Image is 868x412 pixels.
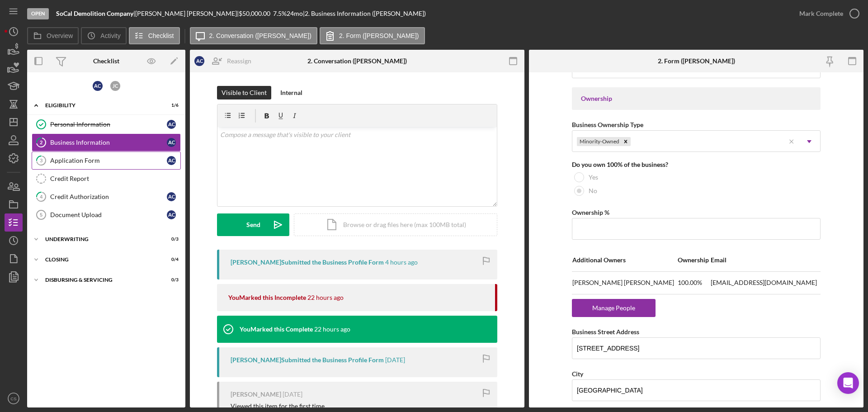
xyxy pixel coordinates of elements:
[273,10,287,17] div: 7.5 %
[320,27,425,44] button: 2. Form ([PERSON_NAME])
[572,271,677,294] td: [PERSON_NAME] [PERSON_NAME]
[190,52,260,70] button: ACReassign
[572,304,656,312] a: Manage People
[47,32,73,39] label: Overview
[222,86,267,99] div: Visible to Client
[162,257,179,262] div: 0 / 4
[572,328,639,336] label: Business Street Address
[677,249,710,271] td: Ownership
[50,175,180,182] div: Credit Report
[231,403,326,410] div: Viewed this item for the first time.
[167,138,176,147] div: A C
[167,210,176,219] div: A C
[339,32,419,39] label: 2. Form ([PERSON_NAME])
[283,391,302,398] time: 2025-08-26 20:25
[32,115,181,133] a: Personal InformationAC
[40,212,42,218] tspan: 5
[81,27,126,44] button: Activity
[307,294,344,301] time: 2025-08-26 23:48
[32,133,181,152] a: 2Business InformationAC
[194,56,204,66] div: A C
[577,137,621,146] div: Minority-Owned
[276,86,307,99] button: Internal
[231,259,384,266] div: [PERSON_NAME] Submitted the Business Profile Form
[40,194,43,199] tspan: 4
[576,299,651,317] div: Manage People
[110,81,120,91] div: J C
[27,27,79,44] button: Overview
[572,208,609,216] label: Ownership %
[621,137,631,146] div: Remove Minority-Owned
[10,396,16,401] text: CS
[217,86,271,99] button: Visible to Client
[790,5,863,23] button: Mark Complete
[280,86,302,99] div: Internal
[710,249,821,271] td: Email
[231,356,384,364] div: [PERSON_NAME] Submitted the Business Profile Form
[581,95,811,102] div: Ownership
[228,294,306,301] div: You Marked this Incomplete
[589,187,597,194] label: No
[27,8,49,19] div: Open
[303,10,426,17] div: | 2. Business Information ([PERSON_NAME])
[190,27,317,44] button: 2. Conversation ([PERSON_NAME])
[239,10,273,17] div: $50,000.00
[93,57,119,65] div: Checklist
[589,174,598,181] label: Yes
[50,157,167,164] div: Application Form
[231,391,281,398] div: [PERSON_NAME]
[100,32,120,39] label: Activity
[93,81,103,91] div: A C
[32,206,181,224] a: 5Document UploadAC
[162,103,179,108] div: 1 / 6
[799,5,843,23] div: Mark Complete
[217,213,289,236] button: Send
[56,9,133,17] b: SoCal Demolition Company
[572,370,583,378] label: City
[129,27,180,44] button: Checklist
[572,249,677,271] td: Additional Owners
[135,10,239,17] div: [PERSON_NAME] [PERSON_NAME] |
[32,152,181,170] a: 3Application FormAC
[45,277,156,283] div: Disbursing & Servicing
[5,389,23,407] button: CS
[658,57,735,65] div: 2. Form ([PERSON_NAME])
[50,121,167,128] div: Personal Information
[167,192,176,201] div: A C
[50,139,167,146] div: Business Information
[307,57,407,65] div: 2. Conversation ([PERSON_NAME])
[32,188,181,206] a: 4Credit AuthorizationAC
[162,277,179,283] div: 0 / 3
[209,32,311,39] label: 2. Conversation ([PERSON_NAME])
[710,271,821,294] td: [EMAIL_ADDRESS][DOMAIN_NAME]
[385,259,418,266] time: 2025-08-27 18:09
[240,326,313,333] div: You Marked this Complete
[837,372,859,394] div: Open Intercom Messenger
[572,299,656,317] button: Manage People
[50,211,167,218] div: Document Upload
[40,157,42,163] tspan: 3
[56,10,135,17] div: |
[50,193,167,200] div: Credit Authorization
[167,156,176,165] div: A C
[32,170,181,188] a: Credit Report
[45,257,156,262] div: Closing
[148,32,174,39] label: Checklist
[45,237,156,242] div: Underwriting
[162,237,179,242] div: 0 / 3
[227,52,251,70] div: Reassign
[246,213,260,236] div: Send
[287,10,303,17] div: 24 mo
[314,326,350,333] time: 2025-08-26 23:48
[677,271,710,294] td: 100.00%
[40,139,42,145] tspan: 2
[45,103,156,108] div: Eligibility
[385,356,405,364] time: 2025-08-26 20:47
[572,161,821,168] div: Do you own 100% of the business?
[167,120,176,129] div: A C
